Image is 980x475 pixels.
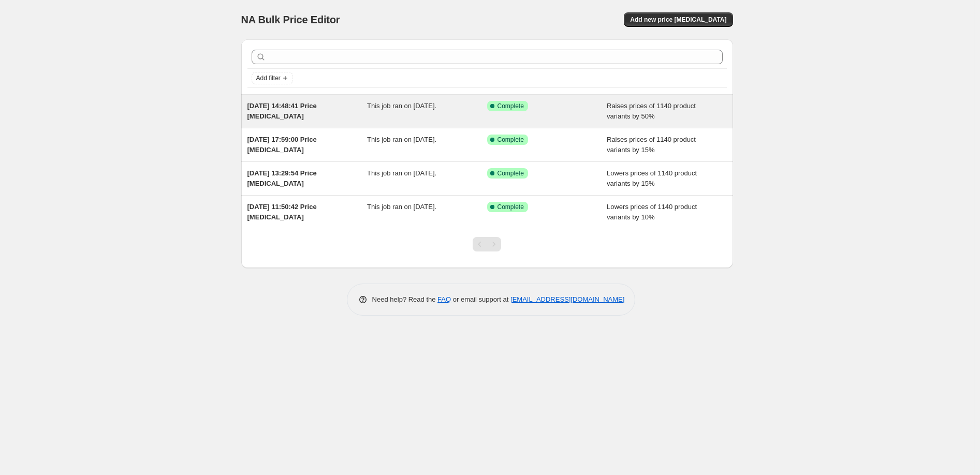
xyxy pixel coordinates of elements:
span: NA Bulk Price Editor [241,14,340,25]
span: [DATE] 14:48:41 Price [MEDICAL_DATA] [247,102,317,120]
span: Complete [498,102,524,110]
a: [EMAIL_ADDRESS][DOMAIN_NAME] [510,295,624,303]
nav: Pagination [473,237,501,251]
span: Raises prices of 1140 product variants by 15% [607,136,696,154]
span: Need help? Read the [372,295,438,303]
span: [DATE] 11:50:42 Price [MEDICAL_DATA] [247,203,317,221]
span: Complete [498,169,524,177]
span: [DATE] 17:59:00 Price [MEDICAL_DATA] [247,136,317,154]
span: Complete [498,203,524,211]
span: This job ran on [DATE]. [367,102,436,110]
span: This job ran on [DATE]. [367,136,436,143]
button: Add new price [MEDICAL_DATA] [624,12,733,27]
span: This job ran on [DATE]. [367,203,436,211]
span: Add filter [256,74,281,82]
span: Lowers prices of 1140 product variants by 10% [607,203,697,221]
span: Lowers prices of 1140 product variants by 15% [607,169,697,187]
span: [DATE] 13:29:54 Price [MEDICAL_DATA] [247,169,317,187]
span: Add new price [MEDICAL_DATA] [630,16,726,24]
span: Raises prices of 1140 product variants by 50% [607,102,696,120]
button: Add filter [252,72,293,84]
span: or email support at [451,295,510,303]
a: FAQ [437,295,451,303]
span: This job ran on [DATE]. [367,169,436,177]
span: Complete [498,136,524,144]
